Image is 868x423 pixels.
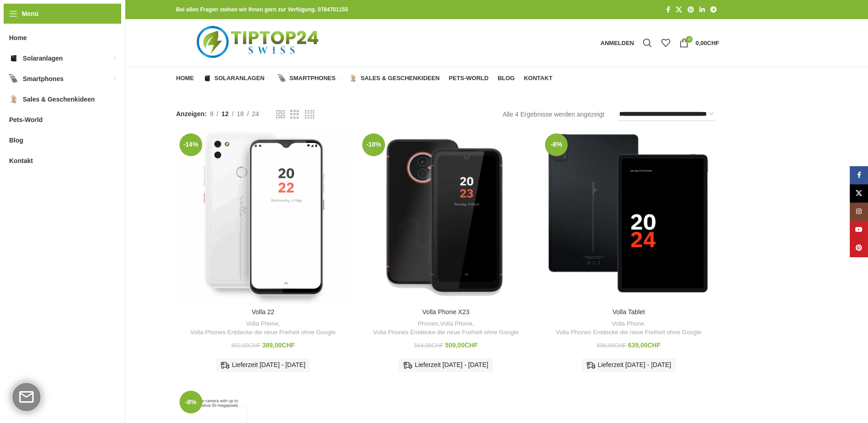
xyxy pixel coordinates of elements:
span: 12 [221,110,229,117]
bdi: 639,00 [628,341,661,349]
a: Pinterest Social Link [850,239,868,257]
a: Smartphones [278,69,340,87]
span: Anzeigen [176,109,207,119]
a: Suche [638,34,657,52]
span: -8% [545,133,568,156]
a: Logo der Website [176,39,342,46]
a: Volla Phone X23 [359,130,533,304]
span: CHF [465,341,478,349]
a: Instagram Social Link [850,203,868,221]
img: Sales & Geschenkideen [9,95,18,104]
span: CHF [647,341,661,349]
img: Smartphones [278,74,286,82]
span: CHF [282,341,295,349]
span: Sales & Geschenkideen [23,91,95,107]
a: Volla Tablet [542,130,715,304]
span: CHF [249,342,261,349]
select: Shop-Reihenfolge [618,108,716,121]
span: Blog [9,132,23,148]
a: Rasteransicht 3 [290,109,299,120]
a: Volla 22 [176,130,350,304]
a: Pinterest Social Link [685,4,697,16]
div: Lieferzeit [DATE] - [DATE] [582,358,676,372]
div: Meine Wunschliste [657,34,675,52]
div: Lieferzeit [DATE] - [DATE] [216,358,310,372]
div: , , [364,320,528,336]
a: Home [176,69,194,87]
bdi: 389,00 [262,341,295,349]
a: 9 [206,109,216,119]
a: 12 [218,109,232,119]
a: X Social Link [850,184,868,203]
strong: Bei allen Fragen stehen wir Ihnen gern zur Verfügung. 0784701155 [176,6,348,13]
a: 0 0,00CHF [675,34,724,52]
span: Smartphones [23,71,63,87]
a: Anmelden [596,34,639,52]
a: Volla Phones Entdecke die neue Freiheit ohne Google [190,328,335,337]
span: Pets-World [9,112,43,128]
img: Sales & Geschenkideen [349,74,357,82]
div: , [546,320,711,336]
img: Solaranlagen [203,74,211,82]
span: Sales & Geschenkideen [360,75,439,82]
bdi: 564,00 [414,342,443,349]
div: Hauptnavigation [172,69,557,87]
a: LinkedIn Social Link [697,4,708,16]
span: CHF [707,40,719,46]
a: Telegram Social Link [708,4,719,16]
a: Blog [498,69,515,87]
p: Alle 4 Ergebnisse werden angezeigt [503,109,604,119]
span: -8% [180,391,202,413]
span: Home [176,75,194,82]
a: Volla Phone [440,320,473,328]
img: Smartphones [9,74,18,83]
a: Volla Phones Entdecke die neue Freiheit ohne Google [373,328,519,337]
a: Volla Phone [246,320,278,328]
a: X Social Link [673,4,685,16]
bdi: 509,00 [445,341,478,349]
span: Kontakt [524,75,553,82]
a: Sales & Geschenkideen [349,69,439,87]
a: Solaranlagen [203,69,269,87]
span: Home [9,30,27,46]
span: 24 [252,110,259,117]
a: Rasteransicht 4 [305,109,314,120]
span: CHF [431,342,443,349]
span: Anmelden [601,40,634,46]
bdi: 0,00 [695,40,719,46]
a: Pets-World [449,69,488,87]
a: Volla Phone [611,320,644,328]
span: Kontakt [9,153,33,169]
img: Tiptop24 Nachhaltige & Faire Produkte [176,19,342,66]
span: Solaranlagen [215,75,265,82]
span: CHF [614,342,626,349]
a: 24 [249,109,262,119]
img: Solaranlagen [9,54,18,63]
a: Phones [418,320,438,328]
span: Solaranlagen [23,50,63,66]
span: -10% [362,133,385,156]
a: Volla 22 [252,308,274,316]
span: 18 [237,110,244,117]
a: YouTube Social Link [850,221,868,239]
bdi: 452,00 [231,342,260,349]
a: Volla Phones Entdecke die neue Freiheit ohne Google [556,328,701,337]
a: Volla Phone X23 [422,308,470,316]
bdi: 698,00 [597,342,626,349]
a: Volla Tablet [612,308,645,316]
a: Kontakt [524,69,553,87]
div: Lieferzeit [DATE] - [DATE] [399,358,493,372]
span: Pets-World [449,75,488,82]
span: -14% [180,133,202,156]
span: Smartphones [289,75,335,82]
a: Facebook Social Link [663,4,673,16]
span: Blog [498,75,515,82]
div: , [181,320,345,336]
span: 0 [686,36,693,43]
span: 9 [210,110,213,117]
span: Menü [22,9,39,19]
a: Rasteransicht 2 [276,109,285,120]
a: Facebook Social Link [850,166,868,184]
a: 18 [234,109,247,119]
